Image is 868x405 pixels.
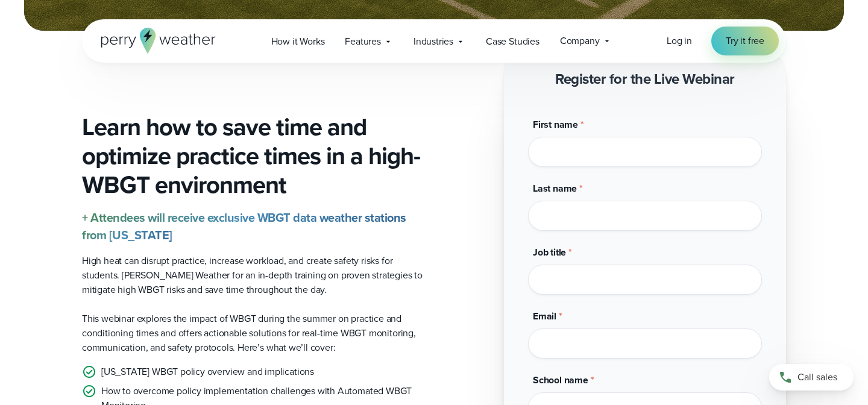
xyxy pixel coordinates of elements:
[101,365,314,379] p: [US_STATE] WBGT policy overview and implications
[414,34,453,49] span: Industries
[726,34,764,48] span: Try it free
[82,113,424,199] h3: Learn how to save time and optimize practice times in a high-WBGT environment
[533,118,578,131] span: First name
[271,34,325,49] span: How it Works
[261,29,335,54] a: How it Works
[486,34,539,49] span: Case Studies
[797,370,837,385] span: Call sales
[82,312,424,355] p: This webinar explores the impact of WBGT during the summer on practice and conditioning times and...
[533,245,566,259] span: Job title
[82,254,424,297] p: High heat can disrupt practice, increase workload, and create safety risks for students. [PERSON_...
[533,373,588,387] span: School name
[82,209,406,244] strong: + Attendees will receive exclusive WBGT data weather stations from [US_STATE]
[533,181,577,195] span: Last name
[533,309,556,323] span: Email
[560,34,600,48] span: Company
[769,364,854,391] a: Call sales
[711,27,779,55] a: Try it free
[555,68,735,90] strong: Register for the Live Webinar
[345,34,381,49] span: Features
[667,34,692,48] span: Log in
[667,34,692,48] a: Log in
[476,29,550,54] a: Case Studies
